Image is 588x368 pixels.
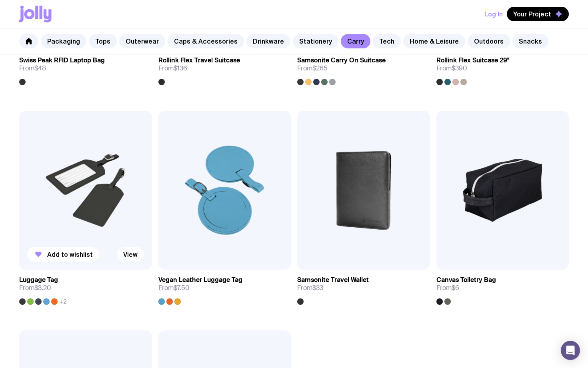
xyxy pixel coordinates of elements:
[297,64,328,72] span: From
[312,284,323,292] span: $33
[34,284,51,292] span: $3.20
[436,284,459,292] span: From
[158,276,242,284] h3: Vegan Leather Luggage Tag
[297,270,430,305] a: Samsonite Travel WalletFrom$33
[452,64,467,72] span: $390
[19,50,152,85] a: Swiss Peak RFID Laptop BagFrom$48
[452,284,459,292] span: $6
[19,276,58,284] h3: Luggage Tag
[436,64,467,72] span: From
[158,270,291,305] a: Vegan Leather Luggage TagFrom$7.50
[312,64,328,72] span: $265
[293,34,338,48] a: Stationery
[436,276,496,284] h3: Canvas Toiletry Bag
[27,247,99,262] button: Add to wishlist
[89,34,117,48] a: Tops
[297,284,323,292] span: From
[468,34,510,48] a: Outdoors
[168,34,244,48] a: Caps & Accessories
[19,56,105,64] h3: Swiss Peak RFID Laptop Bag
[484,7,503,21] button: Log In
[297,56,386,64] h3: Samsonite Carry On Suitcase
[19,284,51,292] span: From
[174,64,187,72] span: $136
[341,34,370,48] a: Carry
[34,64,46,72] span: $48
[41,34,86,48] a: Packaging
[246,34,290,48] a: Drinkware
[119,34,165,48] a: Outerwear
[158,50,291,85] a: Rollink Flex Travel SuitcaseFrom$136
[19,270,152,305] a: Luggage TagFrom$3.20+2
[174,284,190,292] span: $7.50
[513,10,551,18] span: Your Project
[403,34,465,48] a: Home & Leisure
[373,34,401,48] a: Tech
[158,56,240,64] h3: Rollink Flex Travel Suitcase
[297,50,430,85] a: Samsonite Carry On SuitcaseFrom$265
[561,341,580,360] div: Open Intercom Messenger
[158,284,190,292] span: From
[436,50,569,85] a: Rollink Flex Suitcase 29"From$390
[512,34,548,48] a: Snacks
[59,298,67,305] span: +2
[47,250,93,258] span: Add to wishlist
[436,270,569,305] a: Canvas Toiletry BagFrom$6
[507,7,569,21] button: Your Project
[19,64,46,72] span: From
[117,247,144,262] a: View
[436,56,509,64] h3: Rollink Flex Suitcase 29"
[158,64,187,72] span: From
[297,276,369,284] h3: Samsonite Travel Wallet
